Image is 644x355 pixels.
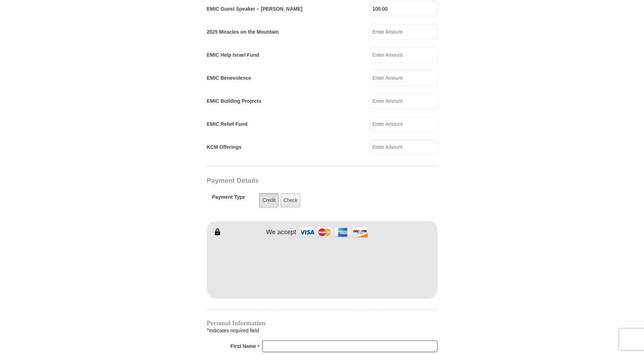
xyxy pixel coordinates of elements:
label: Credit [259,193,279,208]
label: 2025 Miracles on the Mountain [207,28,279,36]
h5: Payment Type [212,194,246,204]
label: EMIC Relief Fund [207,120,248,128]
input: Enter Amount [370,47,437,63]
input: Enter Amount [370,1,437,17]
input: Enter Amount [370,24,437,40]
input: Enter Amount [370,93,437,109]
h4: We accept [266,229,296,236]
input: Enter Amount [370,116,437,132]
label: KCM Offerings [207,143,242,151]
div: Indicates required field [207,326,437,335]
label: Check [280,193,301,208]
label: EMIC Help Israel Fund [207,51,259,59]
label: EMIC Guest Speaker – [PERSON_NAME] [207,5,303,13]
input: Enter Amount [370,139,437,155]
strong: First Name [231,341,256,351]
h4: Personal Information [207,320,437,326]
label: EMIC Benevolence [207,74,251,82]
input: Enter Amount [370,70,437,86]
img: credit cards accepted [298,225,369,240]
h3: Payment Details [207,177,388,185]
label: EMIC Building Projects [207,97,262,105]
